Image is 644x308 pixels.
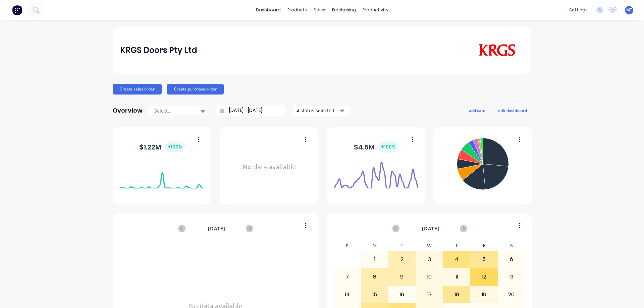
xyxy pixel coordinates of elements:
div: 13 [498,268,525,285]
div: 4 [443,251,470,268]
div: 15 [361,286,388,303]
div: productivity [359,5,392,15]
div: 10 [416,268,443,285]
div: purchasing [329,5,359,15]
div: W [416,241,443,251]
div: sales [310,5,329,15]
img: Factory [12,5,22,15]
div: $ 1.22M [139,141,185,152]
div: 17 [416,286,443,303]
div: + 100 % [165,141,185,152]
div: products [284,5,310,15]
span: [DATE] [208,225,225,232]
div: 7 [334,268,361,285]
button: add card [465,106,490,115]
button: 4 status selected [293,106,350,116]
div: S [334,241,361,251]
div: 20 [498,286,525,303]
img: KRGS Doors Pty Ltd [477,44,517,57]
span: MT [626,7,632,13]
div: M [361,241,388,251]
div: $ 4.5M [354,141,398,152]
div: 6 [498,251,525,268]
div: T [443,241,471,251]
div: 11 [443,268,470,285]
div: 19 [471,286,497,303]
button: Create purchase order [167,84,224,95]
div: 18 [443,286,470,303]
div: KRGS Doors Pty Ltd [120,44,197,57]
div: 9 [389,268,416,285]
div: 8 [361,268,388,285]
div: 1 [361,251,388,268]
div: 4 status selected [297,107,339,114]
div: 5 [471,251,497,268]
div: F [470,241,498,251]
a: dashboard [253,5,284,15]
div: 12 [471,268,497,285]
div: 3 [416,251,443,268]
div: No data available [227,135,311,199]
div: S [498,241,525,251]
div: 14 [334,286,361,303]
button: edit dashboard [494,106,531,115]
div: 16 [389,286,416,303]
div: + 100 % [378,141,398,152]
div: Overview [113,104,143,117]
span: [DATE] [422,225,439,232]
div: 2 [389,251,416,268]
div: settings [566,5,591,15]
div: T [388,241,416,251]
button: Create sales order [113,84,162,95]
